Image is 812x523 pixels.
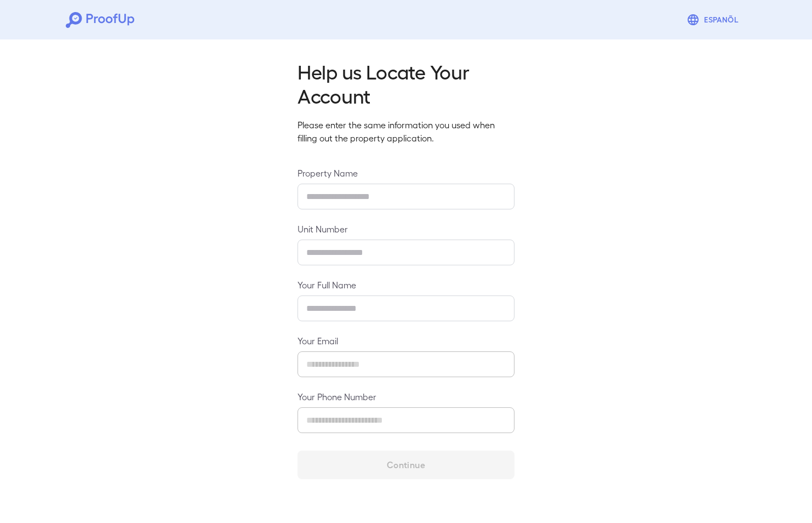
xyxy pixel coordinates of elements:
button: Espanõl [682,9,746,31]
label: Unit Number [298,223,514,235]
label: Property Name [298,167,514,179]
label: Your Full Name [298,278,514,291]
label: Your Email [298,334,514,347]
label: Your Phone Number [298,390,514,403]
p: Please enter the same information you used when filling out the property application. [298,118,514,145]
h2: Help us Locate Your Account [298,59,514,107]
